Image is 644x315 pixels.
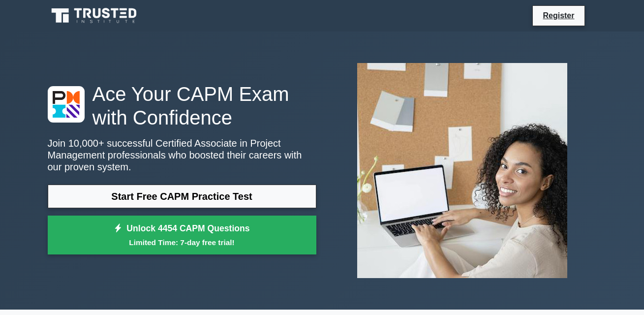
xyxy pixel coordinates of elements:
[60,237,304,248] small: Limited Time: 7-day free trial!
[48,82,316,129] h1: Ace Your CAPM Exam with Confidence
[48,185,316,208] a: Start Free CAPM Practice Test
[48,137,316,173] p: Join 10,000+ successful Certified Associate in Project Management professionals who boosted their...
[48,216,316,255] a: Unlock 4454 CAPM QuestionsLimited Time: 7-day free trial!
[537,9,580,22] a: Register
